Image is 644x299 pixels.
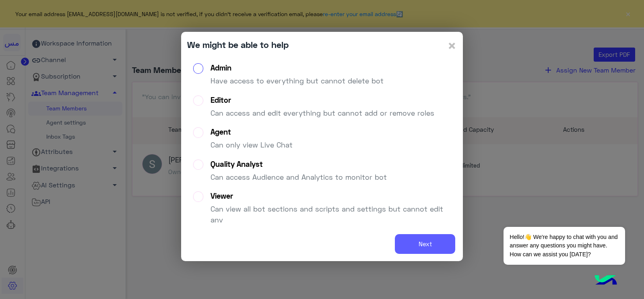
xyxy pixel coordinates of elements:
[211,203,451,225] p: Can view all bot sections and scripts and settings but cannot edit any
[211,96,434,105] div: Editor
[504,227,625,265] span: Hello!👋 We're happy to chat with you and answer any questions you might have. How can we assist y...
[447,38,457,53] button: Close
[187,38,289,51] div: We might be able to help
[211,108,434,118] p: Can access and edit everything but cannot add or remove roles
[395,234,455,254] button: Next
[211,139,293,150] p: Can only view Live Chat
[211,127,293,137] div: Agent
[211,160,387,169] div: Quality Analyst
[211,191,451,201] div: Viewer
[211,63,384,73] div: Admin
[592,267,620,295] img: hulul-logo.png
[211,172,387,183] p: Can access Audience and Analytics to monitor bot
[447,36,457,54] span: ×
[211,75,384,86] p: Have access to everything but cannot delete bot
